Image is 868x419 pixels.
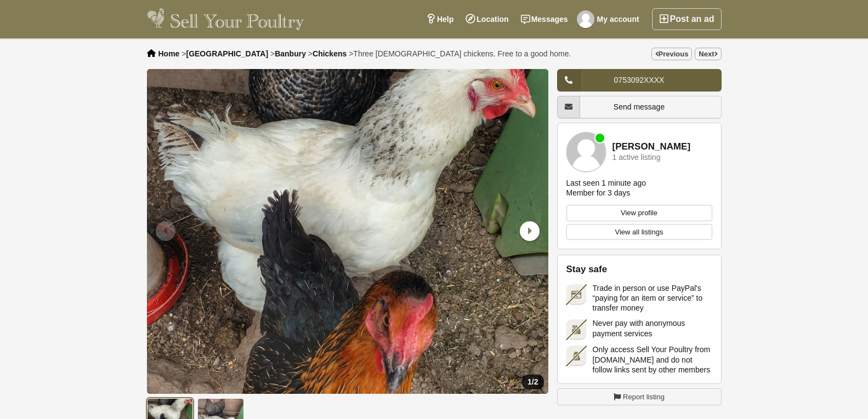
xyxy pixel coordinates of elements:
[557,69,722,91] a: 0753092XXXX
[566,205,712,221] a: View profile
[515,8,574,30] a: Messages
[612,153,661,162] div: 1 active listing
[614,102,665,111] span: Send message
[566,264,712,275] h2: Stay safe
[420,8,459,30] a: Help
[147,69,548,394] img: Three 1 year old chickens. Free to a good home. - 1/2
[147,69,548,394] li: 1 / 2
[566,178,646,188] div: Last seen 1 minute ago
[313,49,347,58] a: Chickens
[527,377,532,386] span: 1
[181,49,268,58] li: >
[577,10,594,28] img: jawed ahmed
[152,217,181,245] div: Previous slide
[514,217,543,245] div: Next slide
[614,76,665,84] span: 0753092XXXX
[593,318,712,338] span: Never pay with anonymous payment services
[349,49,571,58] li: >
[459,8,514,30] a: Location
[147,8,304,30] img: Sell Your Poultry
[522,375,543,389] div: /
[308,49,347,58] li: >
[534,377,538,386] span: 2
[557,96,722,118] a: Send message
[566,224,712,240] a: View all listings
[353,49,571,58] span: Three [DEMOGRAPHIC_DATA] chickens. Free to a good home.
[186,49,268,58] a: [GEOGRAPHIC_DATA]
[566,132,606,171] img: Richard
[651,48,693,60] a: Previous
[158,49,180,58] a: Home
[593,345,712,375] span: Only access Sell Your Poultry from [DOMAIN_NAME] and do not follow links sent by other members
[557,388,722,406] a: Report listing
[612,142,691,152] a: [PERSON_NAME]
[695,48,721,60] a: Next
[623,392,665,403] span: Report listing
[595,134,604,142] div: Member is online
[652,8,722,30] a: Post an ad
[270,49,306,58] li: >
[566,188,631,198] div: Member for 3 days
[574,8,645,30] a: My account
[275,49,306,58] a: Banbury
[593,283,712,313] span: Trade in person or use PayPal's “paying for an item or service” to transfer money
